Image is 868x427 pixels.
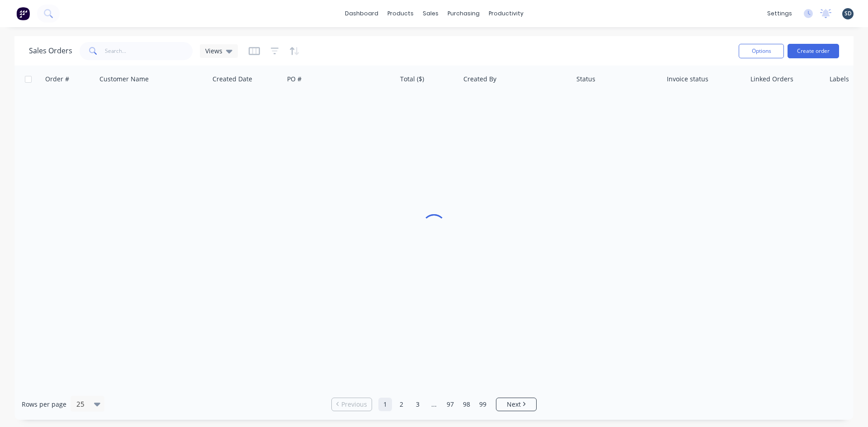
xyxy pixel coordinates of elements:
div: Status [576,75,595,84]
div: products [383,7,418,20]
div: Customer Name [99,75,149,84]
a: Previous page [332,400,372,409]
span: SD [844,9,852,18]
a: Page 99 [476,398,490,411]
button: Create order [788,44,839,58]
div: productivity [484,7,528,20]
a: Next page [496,400,536,409]
ul: Pagination [328,398,540,411]
div: purchasing [443,7,484,20]
div: PO # [287,75,302,84]
div: Total ($) [400,75,424,84]
div: Order # [45,75,69,84]
span: Previous [341,400,367,409]
div: settings [763,7,797,20]
a: Page 1 is your current page [378,398,392,411]
a: Page 97 [443,398,457,411]
img: Factory [16,7,30,20]
input: Search... [105,42,193,60]
div: Invoice status [667,75,708,84]
span: Views [205,46,222,56]
div: Created Date [212,75,252,84]
a: Jump forward [427,398,441,411]
span: Next [507,400,521,409]
a: Page 3 [411,398,425,411]
span: Rows per page [22,400,66,409]
button: Options [739,44,784,58]
h1: Sales Orders [29,47,72,55]
a: Page 98 [460,398,473,411]
a: dashboard [340,7,383,20]
div: Created By [463,75,496,84]
div: Linked Orders [750,75,793,84]
div: sales [418,7,443,20]
div: Labels [830,75,849,84]
a: Page 2 [395,398,408,411]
